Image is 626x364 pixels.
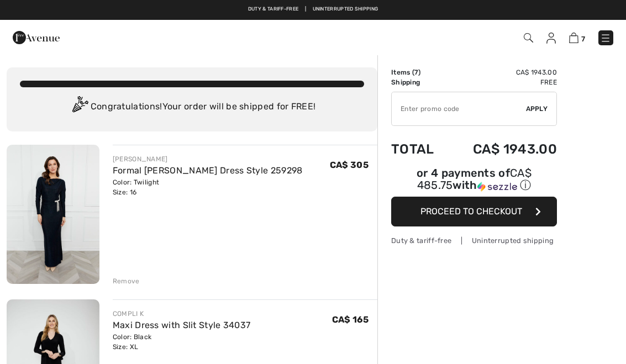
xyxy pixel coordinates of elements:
[20,96,364,118] div: Congratulations! Your order will be shipped for FREE!
[447,130,557,168] td: CA$ 1943.00
[13,31,60,42] a: 1ère Avenue
[526,104,548,114] span: Apply
[113,309,251,319] div: COMPLI K
[420,206,522,217] span: Proceed to Checkout
[13,27,60,49] img: 1ère Avenue
[392,92,526,125] input: Promo code
[417,166,532,192] span: CA$ 485.75
[113,332,251,352] div: Color: Black Size: XL
[391,130,447,168] td: Total
[391,77,447,87] td: Shipping
[113,177,303,197] div: Color: Twilight Size: 16
[569,33,578,43] img: Shopping Bag
[569,31,585,44] a: 7
[546,33,556,44] img: My Info
[581,35,585,43] span: 7
[113,165,303,176] a: Formal [PERSON_NAME] Dress Style 259298
[113,276,140,286] div: Remove
[524,33,533,43] img: Search
[391,67,447,77] td: Items ( )
[414,68,418,76] span: 7
[600,33,611,44] img: Menu
[391,168,557,197] div: or 4 payments ofCA$ 485.75withSezzle Click to learn more about Sezzle
[477,182,517,192] img: Sezzle
[447,77,557,87] td: Free
[391,197,557,226] button: Proceed to Checkout
[69,96,91,118] img: Congratulation2.svg
[447,67,557,77] td: CA$ 1943.00
[7,145,99,284] img: Formal Maxi Sheath Dress Style 259298
[391,235,557,246] div: Duty & tariff-free | Uninterrupted shipping
[113,154,303,164] div: [PERSON_NAME]
[332,314,369,325] span: CA$ 165
[113,320,251,330] a: Maxi Dress with Slit Style 34037
[330,160,369,170] span: CA$ 305
[391,168,557,193] div: or 4 payments of with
